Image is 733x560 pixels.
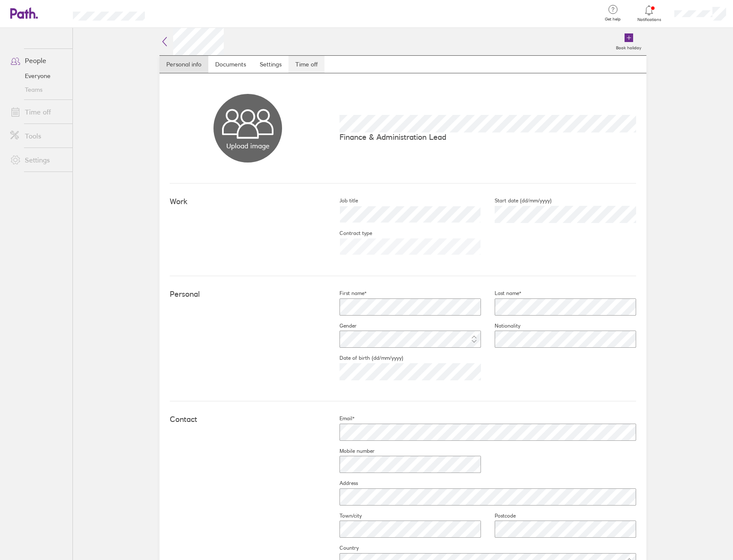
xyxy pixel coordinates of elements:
label: Book holiday [611,43,646,51]
h4: Work [170,197,326,206]
a: Notifications [635,4,663,22]
span: Notifications [635,17,663,22]
label: Email* [326,415,354,422]
label: Address [326,480,358,487]
label: Contract type [326,230,372,237]
label: Job title [326,197,358,204]
a: People [3,52,72,69]
label: Country [326,545,359,551]
a: Everyone [3,69,72,83]
a: Tools [3,127,72,145]
label: Last name* [481,290,521,297]
p: Finance & Administration Lead [339,132,636,142]
a: Book holiday [611,28,646,55]
h4: Personal [170,290,326,299]
a: Time off [3,103,72,120]
label: Postcode [481,512,516,519]
label: Town/city [326,512,362,519]
a: Documents [208,56,253,73]
label: Nationality [481,322,520,329]
h4: Contact [170,415,326,424]
span: Get help [599,17,627,22]
label: Mobile number [326,448,375,455]
label: Gender [326,322,357,329]
label: Start date (dd/mm/yyyy) [481,197,552,204]
a: Settings [3,151,72,169]
label: First name* [326,290,366,297]
a: Settings [253,56,288,73]
a: Time off [288,56,324,73]
label: Date of birth (dd/mm/yyyy) [326,355,403,361]
a: Personal info [159,56,208,73]
a: Teams [3,83,72,96]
